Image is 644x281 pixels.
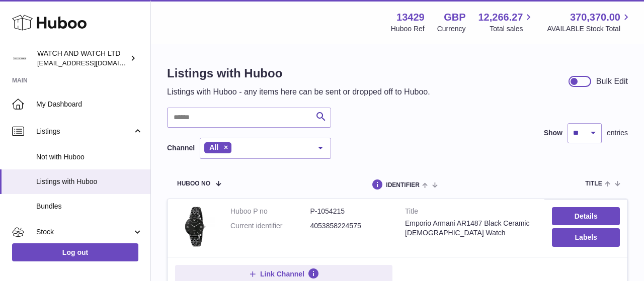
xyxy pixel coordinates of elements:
[37,49,128,68] div: WATCH AND WATCH LTD
[585,180,602,187] span: title
[547,24,632,34] span: AVAILABLE Stock Total
[175,207,215,247] img: Emporio Armani AR1487 Black Ceramic Ladies Watch
[230,207,310,216] dt: Huboo P no
[177,180,210,187] span: Huboo no
[260,269,304,278] span: Link Channel
[396,11,425,24] strong: 13429
[167,143,195,153] label: Channel
[36,152,143,162] span: Not with Huboo
[391,24,425,34] div: Huboo Ref
[478,11,534,34] a: 12,266.27 Total sales
[405,207,537,219] strong: Title
[36,100,143,109] span: My Dashboard
[209,143,218,151] span: All
[386,182,420,189] span: identifier
[230,221,310,231] dt: Current identifier
[310,207,390,216] dd: P-1054215
[405,219,537,238] div: Emporio Armani AR1487 Black Ceramic [DEMOGRAPHIC_DATA] Watch
[36,177,143,186] span: Listings with Huboo
[437,24,466,34] div: Currency
[310,221,390,231] dd: 4053858224575
[552,228,620,246] button: Labels
[12,51,27,66] img: internalAdmin-13429@internal.huboo.com
[607,128,628,138] span: entries
[36,127,132,136] span: Listings
[36,202,143,211] span: Bundles
[12,243,138,261] a: Log out
[478,11,523,24] span: 12,266.27
[547,11,632,34] a: 370,370.00 AVAILABLE Stock Total
[596,76,628,87] div: Bulk Edit
[444,11,465,24] strong: GBP
[544,128,562,138] label: Show
[37,59,148,67] span: [EMAIL_ADDRESS][DOMAIN_NAME]
[167,65,430,81] h1: Listings with Huboo
[552,207,620,225] a: Details
[570,11,620,24] span: 370,370.00
[490,24,534,34] span: Total sales
[167,86,430,98] p: Listings with Huboo - any items here can be sent or dropped off to Huboo.
[36,227,132,237] span: Stock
